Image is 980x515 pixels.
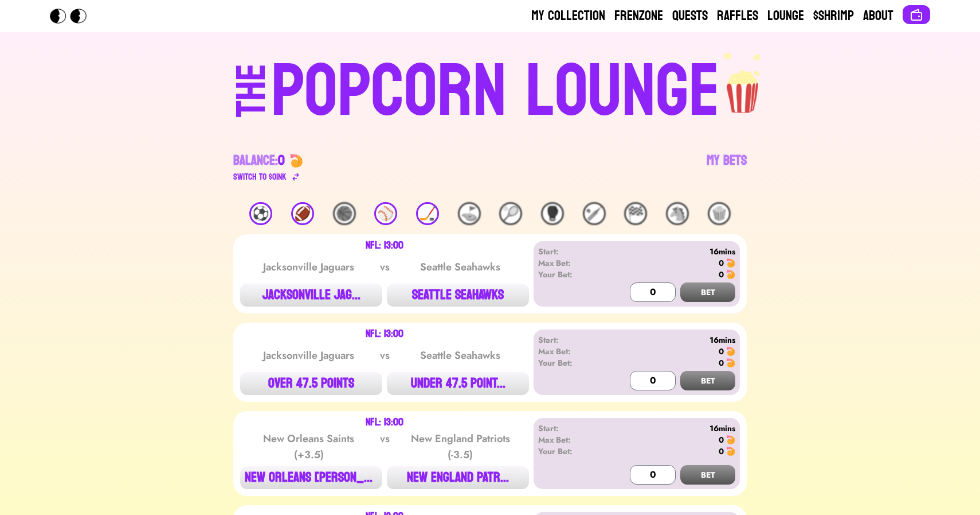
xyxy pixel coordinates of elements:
[50,9,96,24] img: Popcorn
[719,269,724,280] div: 0
[726,435,735,444] img: 🍤
[767,7,804,25] a: Lounge
[231,64,272,140] div: THE
[538,434,604,446] div: Max Bet:
[291,202,314,225] div: 🏈
[719,357,724,369] div: 0
[680,371,735,390] button: BET
[538,246,604,257] div: Start:
[720,51,767,115] img: popcorn
[813,7,854,25] a: $Shrimp
[278,148,285,173] span: 0
[910,8,923,22] img: Connect wallet
[726,358,735,367] img: 🍤
[499,202,522,225] div: 🎾
[387,284,529,307] button: SEATTLE SEAHAWKS
[604,334,735,346] div: 16mins
[672,7,708,25] a: Quests
[680,465,735,485] button: BET
[726,258,735,268] img: 🍤
[719,257,724,269] div: 0
[251,431,367,463] div: New Orleans Saints (+3.5)
[402,431,518,463] div: New England Patriots (-3.5)
[374,202,397,225] div: ⚾️
[271,55,720,129] div: POPCORN LOUNGE
[538,446,604,457] div: Your Bet:
[137,51,843,129] a: THEPOPCORN LOUNGEpopcorn
[458,202,481,225] div: ⛳️
[717,7,758,25] a: Raffles
[249,202,272,225] div: ⚽️
[726,347,735,356] img: 🍤
[707,152,747,184] a: My Bets
[680,282,735,302] button: BET
[538,357,604,369] div: Your Bet:
[416,202,439,225] div: 🏒
[538,334,604,346] div: Start:
[538,257,604,269] div: Max Bet:
[614,7,663,25] a: Frenzone
[240,284,382,307] button: JACKSONVILLE JAG...
[378,347,392,363] div: vs
[708,202,731,225] div: 🍿
[240,466,382,489] button: NEW ORLEANS [PERSON_NAME]...
[604,246,735,257] div: 16mins
[233,170,287,184] div: Switch to $ OINK
[604,423,735,434] div: 16mins
[538,423,604,434] div: Start:
[402,259,518,275] div: Seattle Seahawks
[366,241,403,250] div: NFL: 13:00
[541,202,564,225] div: 🥊
[387,372,529,395] button: UNDER 47.5 POINT...
[719,434,724,446] div: 0
[531,7,605,25] a: My Collection
[719,346,724,357] div: 0
[719,446,724,457] div: 0
[378,259,392,275] div: vs
[538,346,604,357] div: Max Bet:
[726,270,735,279] img: 🍤
[666,202,689,225] div: 🐴
[387,466,529,489] button: NEW ENGLAND PATR...
[538,269,604,280] div: Your Bet:
[402,347,518,363] div: Seattle Seahawks
[378,431,392,463] div: vs
[583,202,606,225] div: 🏏
[863,7,893,25] a: About
[251,259,367,275] div: Jacksonville Jaguars
[333,202,356,225] div: 🏀
[366,330,403,339] div: NFL: 13:00
[366,418,403,427] div: NFL: 13:00
[726,447,735,456] img: 🍤
[251,347,367,363] div: Jacksonville Jaguars
[240,372,382,395] button: OVER 47.5 POINTS
[624,202,647,225] div: 🏁
[289,154,303,168] img: 🍤
[233,152,285,170] div: Balance:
